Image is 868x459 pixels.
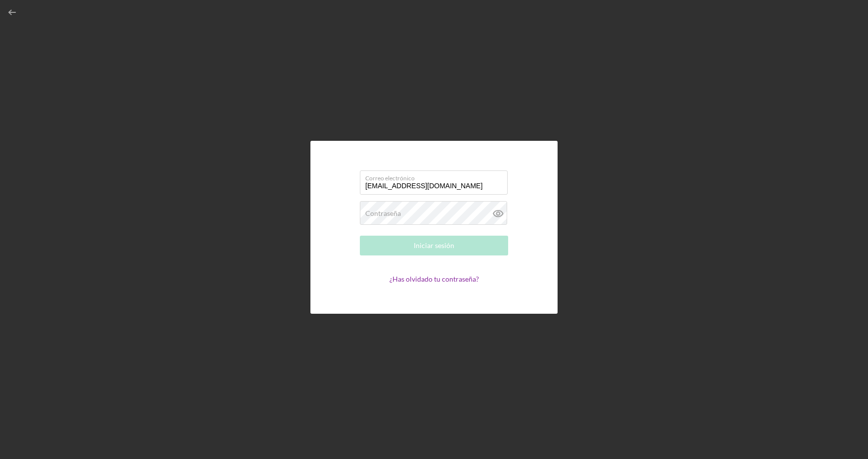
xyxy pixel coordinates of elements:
[360,236,508,255] button: Iniciar sesión
[390,275,479,283] a: ¿Has olvidado tu contraseña?
[365,209,401,217] font: Contraseña
[365,174,415,182] font: Correo electrónico
[414,241,454,250] font: Iniciar sesión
